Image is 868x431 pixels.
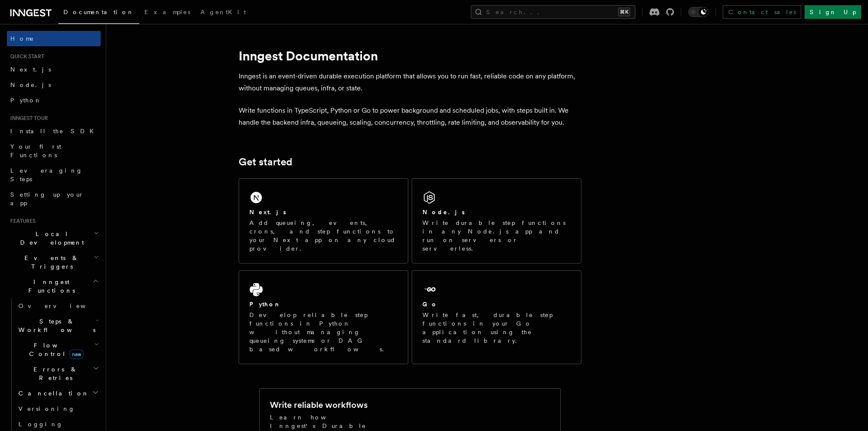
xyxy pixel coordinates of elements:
a: Versioning [15,401,101,416]
p: Write functions in TypeScript, Python or Go to power background and scheduled jobs, with steps bu... [239,105,581,129]
span: Your first Functions [10,143,61,159]
a: AgentKit [195,3,251,23]
span: Install the SDK [10,128,99,135]
h2: Python [249,300,281,308]
button: Errors & Retries [15,362,101,386]
a: Overview [15,298,101,314]
span: Documentation [63,9,134,15]
span: Cancellation [15,389,89,398]
a: PythonDevelop reliable step functions in Python without managing queueing systems or DAG based wo... [239,270,408,364]
a: Python [7,93,101,108]
p: Add queueing, events, crons, and step functions to your Next app on any cloud provider. [249,218,398,253]
a: Node.jsWrite durable step functions in any Node.js app and run on servers or serverless. [412,178,581,263]
h2: Write reliable workflows [270,399,368,411]
a: Next.jsAdd queueing, events, crons, and step functions to your Next app on any cloud provider. [239,178,408,263]
h2: Go [422,300,438,308]
p: Write fast, durable step functions in your Go application using the standard library. [422,311,571,345]
button: Cancellation [15,386,101,401]
span: Setting up your app [10,191,84,207]
span: Local Development [7,230,93,247]
a: Setting up your app [7,187,101,211]
p: Write durable step functions in any Node.js app and run on servers or serverless. [422,218,571,253]
a: Node.js [7,77,101,93]
button: Flow Controlnew [15,338,101,362]
a: Leveraging Steps [7,163,101,187]
a: Install the SDK [7,123,101,139]
p: Develop reliable step functions in Python without managing queueing systems or DAG based workflows. [249,311,398,353]
a: GoWrite fast, durable step functions in your Go application using the standard library. [412,270,581,364]
kbd: ⌘K [618,8,630,16]
span: Leveraging Steps [10,167,83,183]
span: Versioning [18,405,75,412]
button: Steps & Workflows [15,314,101,338]
span: Next.js [10,66,51,73]
a: Contact sales [723,5,801,19]
a: Sign Up [805,5,861,19]
a: Home [7,31,101,46]
h1: Inngest Documentation [239,48,581,63]
span: Home [10,34,34,43]
h2: Next.js [249,208,286,216]
span: Overview [18,302,107,309]
p: Inngest is an event-driven durable execution platform that allows you to run fast, reliable code ... [239,70,581,94]
button: Events & Triggers [7,250,101,274]
a: Get started [239,156,292,168]
h2: Node.js [422,208,465,216]
span: Examples [144,9,190,15]
span: Steps & Workflows [15,317,96,334]
span: Logging [18,421,63,428]
span: Quick start [7,53,44,60]
button: Search...⌘K [471,5,635,19]
a: Documentation [58,3,139,24]
span: Flow Control [15,341,94,358]
button: Inngest Functions [7,274,101,298]
a: Your first Functions [7,139,101,163]
span: new [69,350,84,359]
span: Node.js [10,81,51,88]
span: AgentKit [201,9,246,15]
a: Next.js [7,62,101,77]
span: Python [10,97,42,104]
button: Local Development [7,226,101,250]
span: Inngest tour [7,115,48,122]
a: Examples [139,3,195,23]
span: Events & Triggers [7,254,93,271]
span: Features [7,218,36,224]
button: Toggle dark mode [688,7,709,17]
span: Errors & Retries [15,365,93,382]
span: Inngest Functions [7,278,93,295]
